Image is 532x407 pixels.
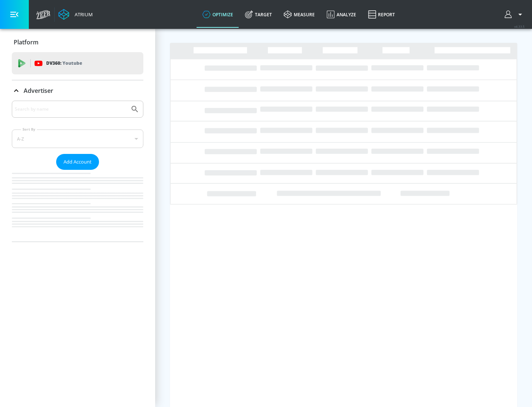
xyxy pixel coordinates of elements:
a: Atrium [58,9,93,20]
a: Report [362,1,401,28]
nav: list of Advertiser [12,170,143,242]
p: DV360: [46,59,82,67]
div: Advertiser [12,80,143,101]
a: measure [278,1,321,28]
a: optimize [197,1,239,28]
div: A-Z [12,129,143,148]
p: Platform [14,38,38,46]
input: Search by name [15,104,127,114]
span: Add Account [64,158,92,166]
div: Atrium [72,11,93,18]
a: Analyze [321,1,362,28]
p: Youtube [62,59,82,67]
p: Advertiser [24,87,53,95]
label: Sort By [21,127,37,132]
span: v 4.33.5 [514,24,525,28]
button: Add Account [56,154,99,170]
a: Target [239,1,278,28]
div: Platform [12,32,143,53]
div: DV360: Youtube [12,52,143,74]
div: Advertiser [12,101,143,242]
